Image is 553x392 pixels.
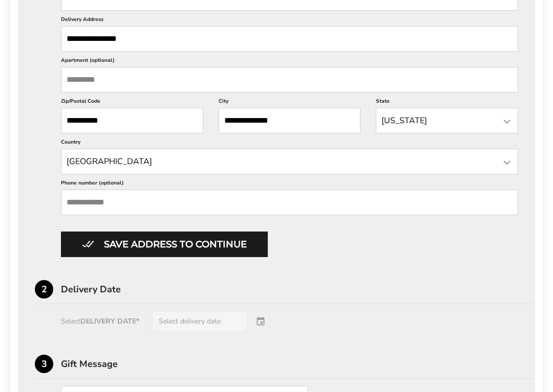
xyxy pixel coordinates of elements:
[376,108,518,133] input: State
[61,179,518,190] label: Phone number (optional)
[61,359,535,368] div: Gift Message
[61,26,518,52] input: Delivery Address
[61,98,203,108] label: Zip/Postal Code
[61,285,535,294] div: Delivery Date
[61,232,268,257] button: Button save address
[61,16,518,26] label: Delivery Address
[61,108,203,133] input: ZIP
[61,57,518,67] label: Apartment (optional)
[376,98,518,108] label: State
[35,355,53,373] div: 3
[61,149,518,174] input: State
[219,108,361,133] input: City
[35,280,53,298] div: 2
[61,67,518,93] input: Apartment
[61,139,518,149] label: Country
[219,98,361,108] label: City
